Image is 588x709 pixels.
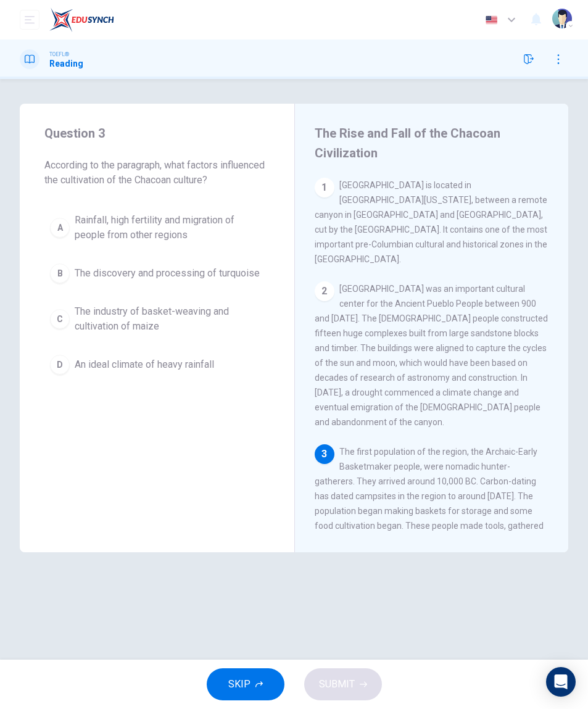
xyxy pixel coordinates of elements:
[50,355,70,375] div: D
[315,281,334,301] div: 2
[20,10,39,30] button: open mobile menu
[49,59,83,68] h1: Reading
[44,207,270,248] button: ARainfall, high fertility and migration of people from other regions
[44,299,270,339] button: CThe industry of basket-weaving and cultivation of maize
[75,304,264,334] span: The industry of basket-weaving and cultivation of maize
[315,123,546,163] h4: The Rise and Fall of the Chacoan Civilization
[315,284,548,427] span: [GEOGRAPHIC_DATA] was an important cultural center for the Ancient Pueblo People between 900 and ...
[50,263,70,283] div: B
[75,357,214,372] span: An ideal climate of heavy rainfall
[44,123,270,143] h4: Question 3
[552,9,572,28] img: Profile picture
[49,7,114,32] img: EduSynch logo
[546,667,576,697] div: Open Intercom Messenger
[228,676,251,693] span: SKIP
[75,266,260,281] span: The discovery and processing of turquoise
[315,180,547,264] span: [GEOGRAPHIC_DATA] is located in [GEOGRAPHIC_DATA][US_STATE], between a remote canyon in [GEOGRAPH...
[49,50,69,59] span: TOEFL®
[44,158,270,188] span: According to the paragraph, what factors influenced the cultivation of the Chacoan culture?
[44,258,270,289] button: BThe discovery and processing of turquoise
[207,668,284,700] button: SKIP
[315,178,334,197] div: 1
[50,218,70,238] div: A
[44,349,270,380] button: DAn ideal climate of heavy rainfall
[315,444,334,464] div: 3
[50,309,70,329] div: C
[315,447,547,664] span: The first population of the region, the Archaic-Early Basketmaker people, were nomadic hunter-gat...
[484,15,499,25] img: en
[75,213,264,243] span: Rainfall, high fertility and migration of people from other regions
